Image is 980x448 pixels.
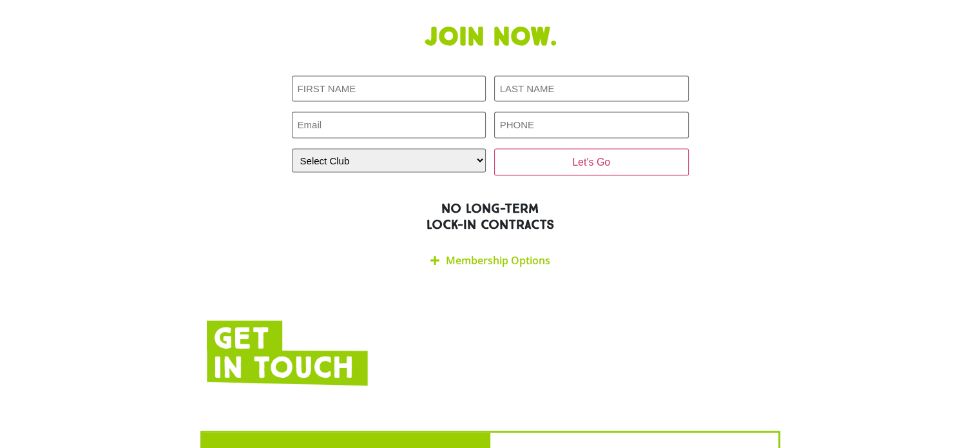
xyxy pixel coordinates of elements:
[292,245,689,275] div: Membership Options
[494,112,689,138] input: PHONE
[446,253,550,267] a: Membership Options
[292,112,486,138] input: Email
[292,75,486,102] input: FIRST NAME
[494,75,689,102] input: LAST NAME
[207,22,774,53] h1: Join now.
[207,200,774,232] h2: NO LONG-TERM LOCK-IN CONTRACTS
[494,148,689,175] input: Let's Go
